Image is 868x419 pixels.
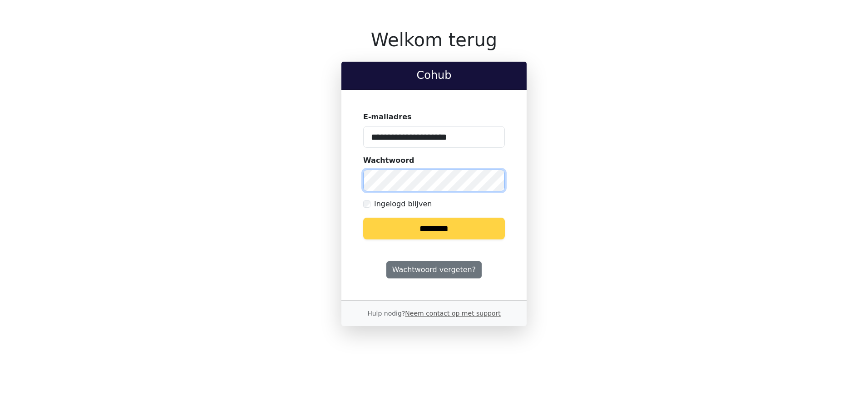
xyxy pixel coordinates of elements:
[349,69,519,82] h2: Cohub
[405,310,500,317] a: Neem contact op met support
[374,199,432,209] label: Ingelogd blijven
[363,112,412,122] label: E-mailadres
[341,29,527,51] h1: Welkom terug
[367,310,501,317] small: Hulp nodig?
[363,155,414,166] label: Wachtwoord
[386,261,482,278] a: Wachtwoord vergeten?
